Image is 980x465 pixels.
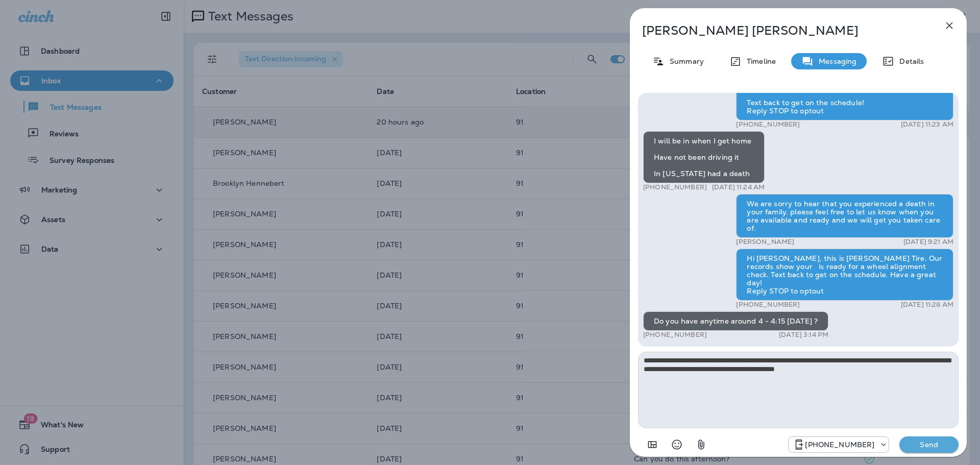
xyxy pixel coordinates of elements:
p: [PHONE_NUMBER] [736,120,800,129]
div: Hi [PERSON_NAME], this is [PERSON_NAME] Tire. Our records show your is ready for a wheel alignmen... [736,249,953,301]
button: Send [899,436,959,453]
p: Send [908,440,950,449]
p: [PHONE_NUMBER] [643,331,707,339]
div: +1 (330) 521-2826 [789,438,889,451]
p: [DATE] 3:14 PM [779,331,828,339]
p: Timeline [742,57,776,65]
p: Details [894,57,924,65]
button: Add in a premade template [642,434,663,455]
button: Select an emoji [667,434,687,455]
p: Messaging [814,57,856,65]
p: [PERSON_NAME] [PERSON_NAME] [642,23,921,38]
div: We are sorry to hear that you experienced a death in your family. please feel free to let us know... [736,194,953,238]
div: I will be in when I get home Have not been driving it In [US_STATE] had a death [643,131,765,183]
div: Do you have anytime around 4 - 4:15 [DATE] ? [643,311,828,331]
p: [DATE] 11:23 AM [901,120,953,129]
p: [PERSON_NAME] [736,238,794,246]
p: [DATE] 11:28 AM [901,301,953,309]
p: [DATE] 11:24 AM [712,183,765,191]
p: Summary [665,57,704,65]
p: [PHONE_NUMBER] [736,301,800,309]
p: [DATE] 9:21 AM [903,238,953,246]
p: [PHONE_NUMBER] [805,440,874,449]
p: [PHONE_NUMBER] [643,183,707,191]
